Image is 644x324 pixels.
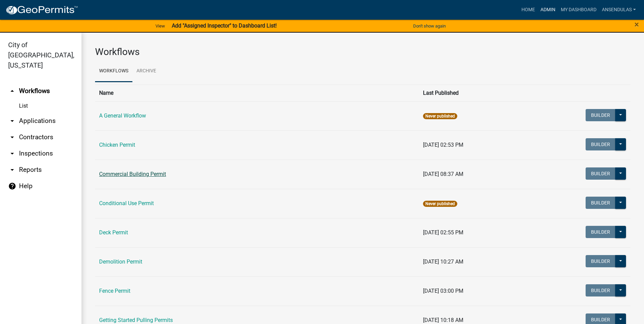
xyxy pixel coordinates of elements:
[99,229,128,236] a: Deck Permit
[423,171,463,177] span: [DATE] 08:37 AM
[634,20,639,29] span: ×
[132,60,160,82] a: Archive
[99,142,135,148] a: Chicken Permit
[423,288,463,294] span: [DATE] 03:00 PM
[586,167,615,180] button: Builder
[423,113,457,119] span: Never published
[586,138,615,150] button: Builder
[99,288,130,294] a: Fence Permit
[95,60,132,82] a: Workflows
[8,182,16,190] i: help
[423,201,457,207] span: Never published
[153,20,168,32] a: View
[586,284,615,296] button: Builder
[586,197,615,209] button: Builder
[8,149,16,158] i: arrow_drop_down
[99,200,154,206] a: Conditional Use Permit
[586,255,615,267] button: Builder
[99,258,142,265] a: Demolition Permit
[8,133,16,141] i: arrow_drop_down
[423,229,463,236] span: [DATE] 02:55 PM
[99,171,166,177] a: Commercial Building Permit
[95,85,419,101] th: Name
[599,3,639,16] a: ansendulas
[423,258,463,265] span: [DATE] 10:27 AM
[8,117,16,125] i: arrow_drop_down
[634,20,639,29] button: Close
[172,22,277,29] strong: Add "Assigned Inspector" to Dashboard List!
[410,20,448,32] button: Don't show again
[423,142,463,148] span: [DATE] 02:53 PM
[95,46,630,58] h3: Workflows
[8,87,16,95] i: arrow_drop_up
[8,166,16,174] i: arrow_drop_down
[538,3,558,16] a: Admin
[586,226,615,238] button: Builder
[99,317,173,323] a: Getting Started Pulling Permits
[586,109,615,121] button: Builder
[423,317,463,323] span: [DATE] 10:18 AM
[519,3,538,16] a: Home
[99,112,146,119] a: A General Workflow
[558,3,599,16] a: My Dashboard
[419,85,524,101] th: Last Published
